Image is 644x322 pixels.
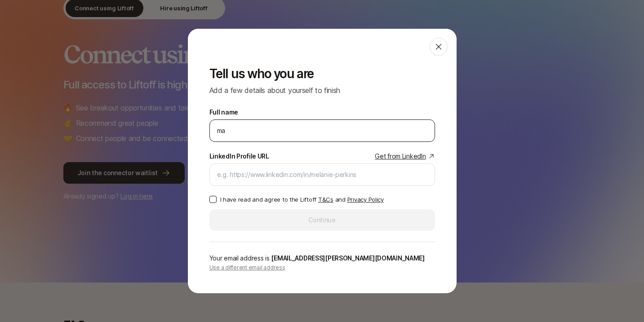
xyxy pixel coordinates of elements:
a: Get from LinkedIn [375,151,435,162]
input: e.g. https://www.linkedin.com/in/melanie-perkins [217,169,427,180]
input: e.g. Melanie Perkins [217,125,427,136]
p: Use a different email address [209,264,435,272]
p: We'll use ma as your preferred name. [209,144,330,146]
span: [EMAIL_ADDRESS][PERSON_NAME][DOMAIN_NAME] [271,254,425,262]
div: LinkedIn Profile URL [209,151,269,162]
p: I have read and agree to the Liftoff and [220,195,384,204]
p: Tell us who you are [209,66,435,81]
label: Full name [209,107,238,118]
button: I have read and agree to the Liftoff T&Cs and Privacy Policy [209,196,217,203]
p: Your email address is [209,253,435,264]
a: Privacy Policy [347,196,384,203]
p: Add a few details about yourself to finish [209,84,435,96]
a: T&Cs [318,196,333,203]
